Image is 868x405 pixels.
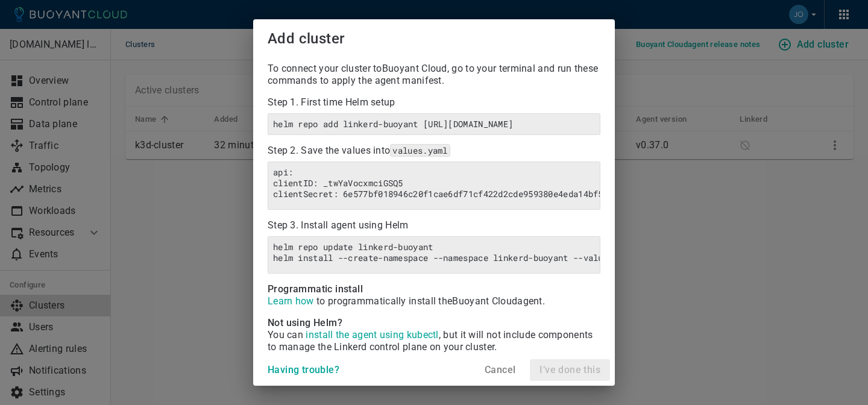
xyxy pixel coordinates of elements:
[306,329,438,341] span: install the agent using kubectl
[268,295,600,307] p: to programmatically install the Buoyant Cloud agent.
[273,119,595,130] h6: helm repo add linkerd-buoyant [URL][DOMAIN_NAME]
[273,167,595,199] h6: api:clientID: _twYaVocxmciGSQ5clientSecret: 6e577bf018946c20f1cae6df71cf422d2cde959380e4eda14bf57...
[268,215,600,231] p: Step 3. Install agent using Helm
[390,144,450,157] code: values.yaml
[263,363,344,375] a: Having trouble?
[268,295,314,307] a: Learn how
[268,312,600,329] h4: Not using Helm?
[263,359,344,381] button: Having trouble?
[268,58,600,87] p: To connect your cluster to Buoyant Cloud , go to your terminal and run these commands to apply th...
[268,278,600,295] h4: Programmatic install
[480,359,520,381] button: Cancel
[268,140,600,157] p: Step 2. Save the values into
[268,92,600,108] p: Step 1. First time Helm setup
[273,242,595,263] h6: helm repo update linkerd-buoyanthelm install --create-namespace --namespace linkerd-buoyant --val...
[268,364,339,376] h4: Having trouble?
[268,329,600,353] p: You can , but it will not include components to manage the Linkerd control plane on your cluster .
[485,364,515,376] h4: Cancel
[268,30,344,47] span: Add cluster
